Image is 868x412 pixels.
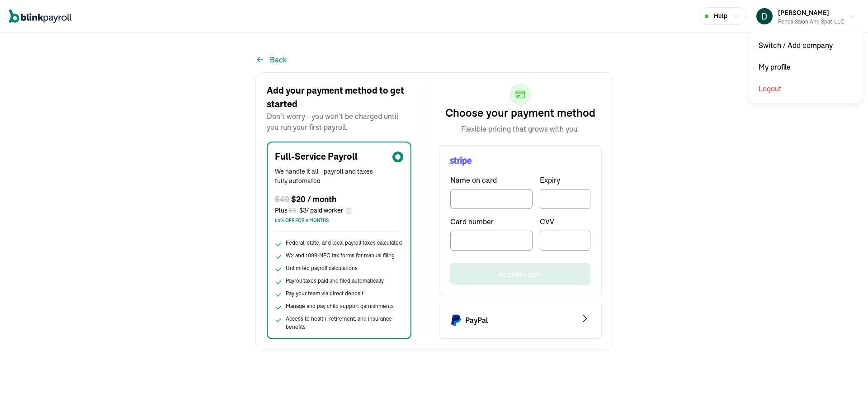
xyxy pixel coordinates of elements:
span: [PERSON_NAME] [778,9,829,17]
div: My profile [753,56,859,78]
span: Help [714,11,727,21]
nav: Global [9,3,71,29]
div: Switch / Add company [753,34,859,56]
div: Logout [753,78,859,99]
iframe: Chat Widget [823,369,868,412]
div: Fenex Salon and Spas LLC [778,18,844,26]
